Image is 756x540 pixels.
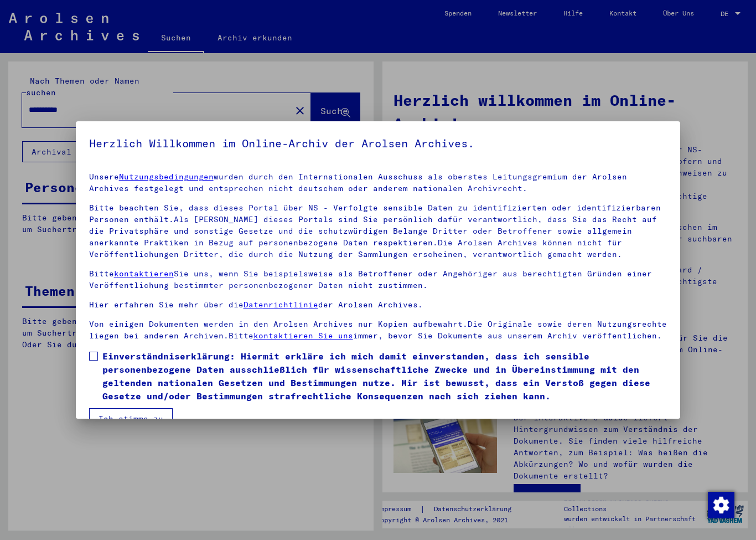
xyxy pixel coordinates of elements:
p: Unsere wurden durch den Internationalen Ausschuss als oberstes Leitungsgremium der Arolsen Archiv... [89,171,667,194]
span: Einverständniserklärung: Hiermit erkläre ich mich damit einverstanden, dass ich sensible personen... [102,349,667,403]
img: Zustimmung ändern [708,492,734,518]
p: Bitte Sie uns, wenn Sie beispielsweise als Betroffener oder Angehöriger aus berechtigten Gründen ... [89,268,667,291]
p: Von einigen Dokumenten werden in den Arolsen Archives nur Kopien aufbewahrt.Die Originale sowie d... [89,318,667,342]
button: Ich stimme zu [89,408,173,429]
p: Hier erfahren Sie mehr über die der Arolsen Archives. [89,299,667,311]
a: kontaktieren [114,269,174,279]
a: kontaktieren Sie uns [253,331,353,341]
p: Bitte beachten Sie, dass dieses Portal über NS - Verfolgte sensible Daten zu identifizierten oder... [89,202,667,260]
a: Datenrichtlinie [244,300,318,310]
h5: Herzlich Willkommen im Online-Archiv der Arolsen Archives. [89,135,667,152]
a: Nutzungsbedingungen [119,172,214,182]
